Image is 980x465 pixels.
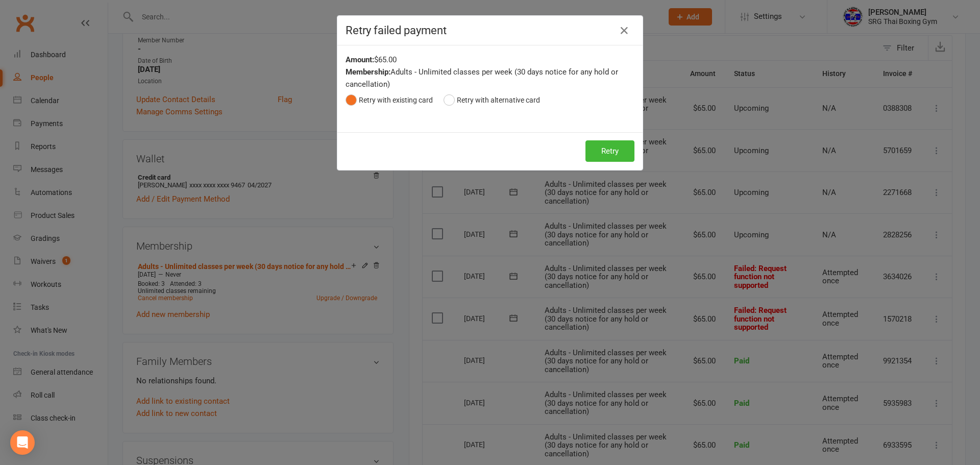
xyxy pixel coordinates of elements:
[444,90,540,110] button: Retry with alternative card
[585,140,634,162] button: Retry
[346,55,374,64] strong: Amount:
[346,67,390,77] strong: Membership:
[616,22,632,39] button: Close
[346,24,634,37] h4: Retry failed payment
[10,430,35,455] div: Open Intercom Messenger
[346,90,433,110] button: Retry with existing card
[346,54,634,66] div: $65.00
[346,66,634,90] div: Adults - Unlimited classes per week (30 days notice for any hold or cancellation)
